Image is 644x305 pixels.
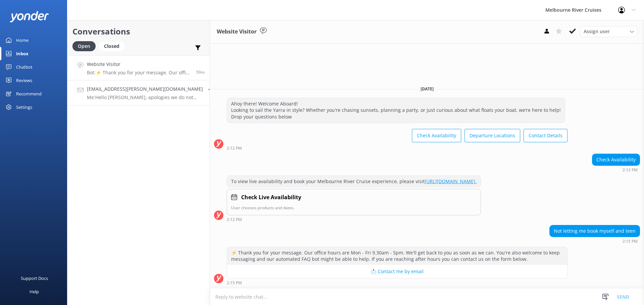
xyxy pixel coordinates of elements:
div: 02:12pm 20-Aug-2025 (UTC +10:00) Australia/Sydney [227,146,568,150]
div: 02:15pm 20-Aug-2025 (UTC +10:00) Australia/Sydney [227,280,568,285]
a: Website VisitorBot:⚡ Thank you for your message. Our office hours are Mon - Fri 9.30am - 5pm. We'... [67,55,210,80]
div: Check Availability [592,154,640,165]
div: Help [30,285,39,298]
p: User chooses products and dates. [231,205,477,211]
img: yonder-white-logo.png [10,11,49,22]
div: To view live availability and book your Melbourne River Cruise experience, please visit [227,176,481,187]
button: Check Availability [412,129,461,142]
div: Chatbot [16,60,33,74]
div: Inbox [16,47,29,60]
div: Ahoy there! Welcome Aboard! Looking to sail the Yarra in style? Whether you're chasing sunsets, p... [227,98,565,123]
div: Not letting me book myself and teen [550,225,640,237]
strong: 2:12 PM [623,168,638,172]
button: Contact Details [524,129,568,142]
a: [EMAIL_ADDRESS][PERSON_NAME][DOMAIN_NAME]Me:Hello [PERSON_NAME], apologies we do not have the din... [67,80,210,105]
div: Closed [99,41,124,51]
span: 01:55pm 20-Aug-2025 (UTC +10:00) Australia/Sydney [209,94,214,100]
button: Departure Locations [465,129,520,142]
span: Assign user [584,28,610,35]
div: Recommend [16,87,42,100]
h2: Conversations [72,25,205,38]
div: ⚡ Thank you for your message. Our office hours are Mon - Fri 9.30am - 5pm. We'll get back to you ... [227,247,567,265]
h4: [EMAIL_ADDRESS][PERSON_NAME][DOMAIN_NAME] [87,85,203,93]
div: 02:15pm 20-Aug-2025 (UTC +10:00) Australia/Sydney [549,239,640,243]
div: Home [16,33,29,47]
div: Reviews [16,74,32,87]
div: 02:12pm 20-Aug-2025 (UTC +10:00) Australia/Sydney [227,217,481,222]
strong: 2:15 PM [227,281,242,285]
h4: Website Visitor [87,61,191,68]
strong: 2:12 PM [227,218,242,222]
div: Support Docs [21,272,48,285]
p: Bot: ⚡ Thank you for your message. Our office hours are Mon - Fri 9.30am - 5pm. We'll get back to... [87,70,191,76]
strong: 2:15 PM [623,239,638,243]
p: Me: Hello [PERSON_NAME], apologies we do not have the dinner cruise operating tonight. We still h... [87,94,203,100]
a: Closed [99,42,128,50]
span: 02:15pm 20-Aug-2025 (UTC +10:00) Australia/Sydney [196,69,205,75]
div: 02:12pm 20-Aug-2025 (UTC +10:00) Australia/Sydney [592,167,640,172]
a: [URL][DOMAIN_NAME]. [425,178,477,184]
div: Open [72,41,96,51]
span: [DATE] [417,86,438,92]
strong: 2:12 PM [227,146,242,150]
h3: Website Visitor [217,27,257,36]
div: Settings [16,100,32,114]
button: 📩 Contact me by email [227,265,567,278]
div: Assign User [580,26,637,37]
h4: Check Live Availability [241,193,301,202]
a: Open [72,42,99,50]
